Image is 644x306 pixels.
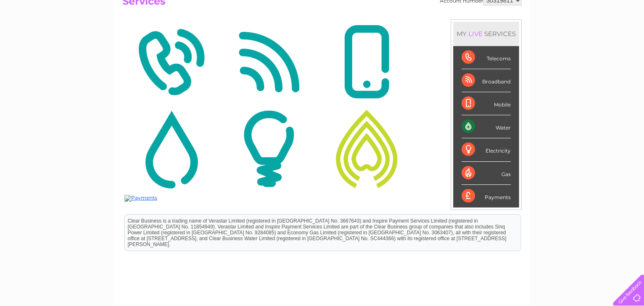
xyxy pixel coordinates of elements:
div: Payments [462,185,511,207]
img: Telecoms [125,21,218,103]
a: 0333 014 3131 [486,4,544,15]
a: Blog [571,36,583,42]
img: Payments [125,195,157,202]
div: Water [462,115,511,138]
div: Broadband [462,69,511,92]
div: Mobile [462,92,511,115]
img: Electricity [222,108,316,189]
a: Log out [616,36,636,42]
div: Electricity [462,138,511,161]
div: MY SERVICES [453,22,519,46]
img: logo.png [23,22,65,47]
div: LIVE [467,30,484,38]
div: Gas [462,162,511,185]
a: Telecoms [541,36,566,42]
img: Water [125,108,218,189]
a: Energy [517,36,536,42]
a: Water [496,36,512,42]
div: Clear Business is a trading name of Verastar Limited (registered in [GEOGRAPHIC_DATA] No. 3667643... [2,5,398,41]
a: Contact [588,36,609,42]
img: Gas [320,108,413,189]
img: Mobile [320,21,413,103]
img: Broadband [222,21,316,103]
div: Telecoms [462,46,511,69]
